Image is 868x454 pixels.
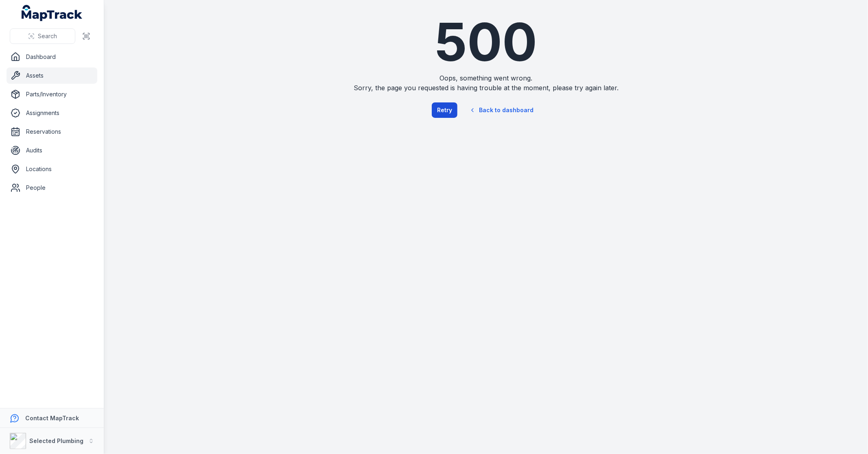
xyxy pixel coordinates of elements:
[38,32,57,40] span: Search
[337,83,636,93] span: Sorry, the page you requested is having trouble at the moment, please try again later.
[7,142,97,159] a: Audits
[337,73,636,83] span: Oops, something went wrong.
[337,16,636,68] h1: 500
[7,86,97,102] a: Parts/Inventory
[7,67,97,84] a: Assets
[10,28,75,44] button: Search
[25,415,79,421] strong: Contact MapTrack
[7,105,97,121] a: Assignments
[462,101,540,119] a: Back to dashboard
[7,124,97,140] a: Reservations
[7,161,97,177] a: Locations
[7,49,97,65] a: Dashboard
[29,437,83,444] strong: Selected Plumbing
[7,180,97,196] a: People
[432,102,457,118] button: Retry
[22,5,83,21] a: MapTrack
